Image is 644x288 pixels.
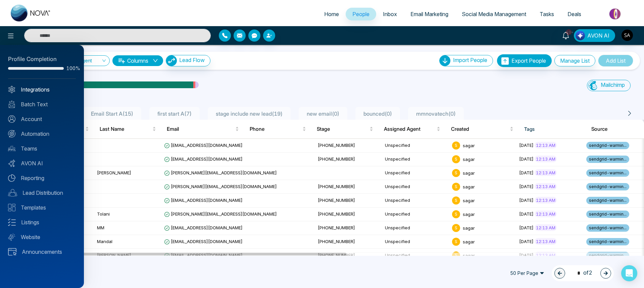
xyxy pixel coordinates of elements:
a: Listings [8,218,76,226]
img: Avon-AI.svg [8,160,15,167]
img: Lead-dist.svg [8,189,17,196]
div: Profile Completion [8,55,76,64]
span: 100% [66,66,76,71]
img: team.svg [8,145,15,152]
img: announcements.svg [8,248,16,255]
a: AVON AI [8,159,76,167]
img: Integrated.svg [8,86,15,93]
img: Templates.svg [8,204,15,211]
img: batch_text_white.png [8,101,15,108]
a: Integrations [8,85,76,94]
img: Automation.svg [8,130,15,137]
img: Listings.svg [8,219,16,226]
a: Announcements [8,248,76,256]
a: Reporting [8,174,76,182]
img: Account.svg [8,115,15,123]
a: Templates [8,204,76,212]
a: Account [8,115,76,123]
div: Open Intercom Messenger [621,265,637,281]
a: Automation [8,130,76,138]
a: Batch Text [8,100,76,108]
img: Reporting.svg [8,174,15,182]
img: Website.svg [8,233,15,241]
a: Teams [8,145,76,153]
a: Lead Distribution [8,189,76,197]
a: Website [8,233,76,241]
